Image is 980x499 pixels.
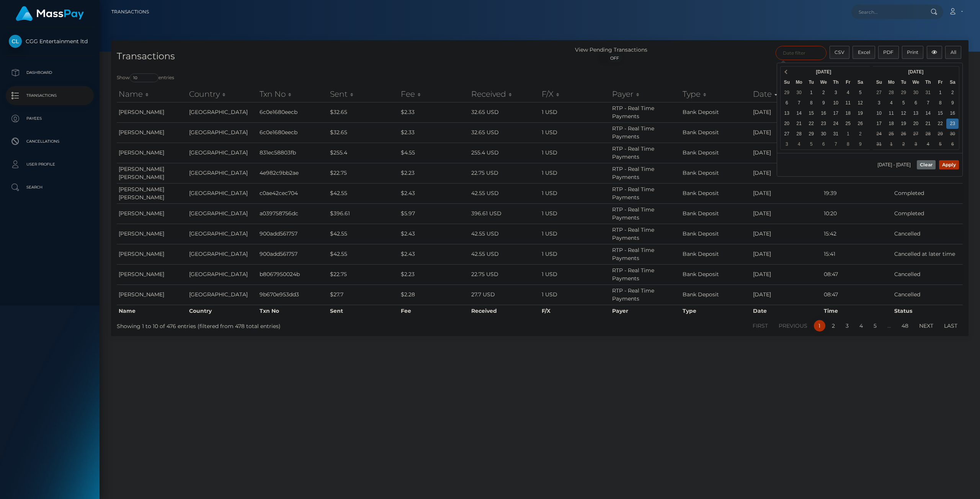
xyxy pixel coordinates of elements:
td: 2 [897,139,910,150]
td: 29 [934,129,946,139]
td: 25 [842,119,854,129]
th: Date: activate to sort column ascending [751,86,822,102]
span: CGG Entertainment ltd [6,38,94,45]
td: Bank Deposit [681,264,751,284]
td: 900add561757 [258,224,328,244]
span: [PERSON_NAME] [PERSON_NAME] [119,166,164,180]
td: 2 [817,88,830,98]
input: Search... [851,5,923,19]
td: 28 [922,129,934,139]
td: 08:47 [822,264,892,284]
td: 5 [897,98,910,108]
th: Name: activate to sort column ascending [117,86,187,102]
td: 22 [805,119,817,129]
td: 27.7 USD [469,284,540,305]
td: 21 [922,119,934,129]
td: a039758756dc [258,203,328,224]
td: 30 [817,129,830,139]
span: RTP - Real Time Payments [612,125,654,140]
p: Cancellations [9,136,91,147]
span: OFF [604,54,623,62]
td: 4 [922,139,934,150]
td: 3 [830,88,842,98]
td: 1 USD [540,244,610,264]
td: 3 [873,98,885,108]
td: 2 [946,88,959,98]
td: 31 [873,139,885,150]
td: Bank Deposit [681,244,751,264]
p: User Profile [9,159,91,170]
td: 3 [910,139,922,150]
td: 8 [805,98,817,108]
td: 7 [922,98,934,108]
th: Fr [842,77,854,88]
th: Sent: activate to sort column ascending [328,86,399,102]
td: 6c0e1680eecb [258,102,328,122]
td: 29 [897,88,910,98]
a: Transactions [6,86,94,105]
th: Mo [793,77,805,88]
td: $2.28 [399,284,469,305]
td: $5.97 [399,203,469,224]
a: 3 [841,320,853,332]
td: $22.75 [328,264,399,284]
td: Bank Deposit [681,163,751,183]
select: Showentries [130,73,158,82]
th: Received: activate to sort column ascending [469,86,540,102]
td: 28 [885,88,897,98]
td: 19:39 [822,183,892,203]
span: [PERSON_NAME] [119,109,164,115]
td: $2.43 [399,244,469,264]
td: 1 USD [540,183,610,203]
td: 30 [946,129,959,139]
th: F/X [540,305,610,317]
td: Bank Deposit [681,183,751,203]
a: Cancellations [6,132,94,151]
th: Th [830,77,842,88]
td: 4 [885,98,897,108]
input: Date filter [776,46,826,60]
td: [DATE] [751,102,822,122]
td: $2.23 [399,163,469,183]
td: 18 [885,119,897,129]
td: 18 [842,108,854,119]
img: CGG Entertainment ltd [9,35,22,48]
span: CSV [835,49,844,55]
span: Print [907,49,918,55]
span: [PERSON_NAME] [119,291,164,298]
td: $2.23 [399,264,469,284]
th: Tu [897,77,910,88]
th: F/X: activate to sort column ascending [540,86,610,102]
td: 20 [910,119,922,129]
td: 17 [873,119,885,129]
td: 16 [817,108,830,119]
span: RTP - Real Time Payments [612,145,654,160]
td: 2 [854,129,866,139]
td: 8 [934,98,946,108]
td: Bank Deposit [681,143,751,163]
td: 5 [934,139,946,150]
label: Show entries [117,73,174,82]
td: 396.61 USD [469,203,540,224]
td: [GEOGRAPHIC_DATA] [187,143,258,163]
span: RTP - Real Time Payments [612,166,654,180]
td: 4 [842,88,854,98]
a: 48 [897,320,913,332]
a: Search [6,178,94,197]
p: Transactions [9,90,91,101]
span: RTP - Real Time Payments [612,267,654,282]
td: 10 [830,98,842,108]
td: 17 [830,108,842,119]
th: We [817,77,830,88]
td: $42.55 [328,183,399,203]
td: $27.7 [328,284,399,305]
th: [DATE] [793,67,854,77]
td: [GEOGRAPHIC_DATA] [187,284,258,305]
th: Received [469,305,540,317]
span: [PERSON_NAME] [119,210,164,217]
td: 16 [946,108,959,119]
td: 12 [854,98,866,108]
td: [DATE] [751,203,822,224]
td: 26 [854,119,866,129]
th: Fr [934,77,946,88]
